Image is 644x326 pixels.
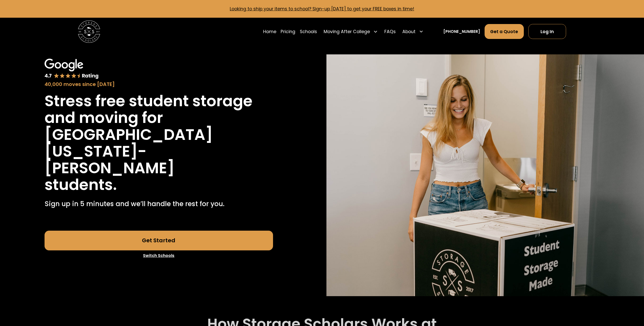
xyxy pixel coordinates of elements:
a: [PHONE_NUMBER] [443,29,480,34]
a: FAQs [384,24,396,39]
img: Storage Scholars main logo [78,20,100,43]
a: Log In [528,24,566,39]
div: Moving After College [324,28,370,35]
div: 40,000 moves since [DATE] [45,81,273,88]
a: Home [263,24,276,39]
h1: students. [45,176,117,193]
a: Looking to ship your items to school? Sign-up [DATE] to get your FREE boxes in time! [230,6,414,12]
a: Get a Quote [485,24,524,39]
a: Get Started [45,231,273,251]
div: About [402,28,416,35]
p: Sign up in 5 minutes and we’ll handle the rest for you. [45,199,224,209]
a: Schools [300,24,317,39]
h1: Stress free student storage and moving for [45,93,273,126]
a: Pricing [281,24,295,39]
img: Google 4.7 star rating [45,59,99,79]
h1: [GEOGRAPHIC_DATA][US_STATE]-[PERSON_NAME] [45,126,273,177]
img: Storage Scholars will have everything waiting for you in your room when you arrive to campus. [326,54,644,296]
div: About [400,24,426,39]
div: Moving After College [321,24,380,39]
a: Switch Schools [45,250,273,261]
